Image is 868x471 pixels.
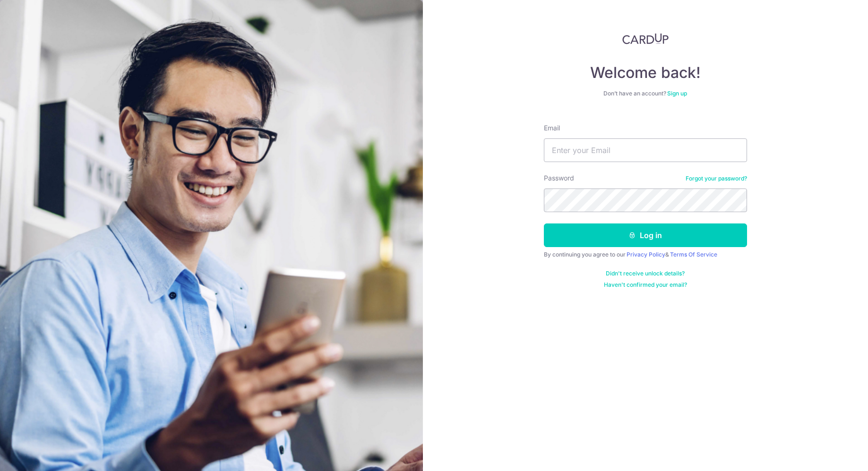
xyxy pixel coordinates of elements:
[544,251,747,258] div: By continuing you agree to our &
[544,223,747,247] button: Log in
[544,123,560,133] label: Email
[544,90,747,97] div: Don’t have an account?
[686,175,747,182] a: Forgot your password?
[544,173,574,183] label: Password
[622,33,669,44] img: CardUp Logo
[670,251,717,258] a: Terms Of Service
[544,63,747,82] h4: Welcome back!
[604,281,687,289] a: Haven't confirmed your email?
[627,251,665,258] a: Privacy Policy
[606,270,685,277] a: Didn't receive unlock details?
[544,138,747,162] input: Enter your Email
[667,90,687,97] a: Sign up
